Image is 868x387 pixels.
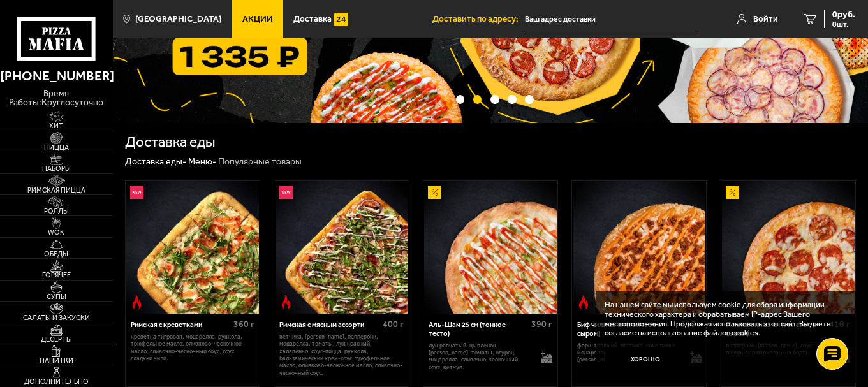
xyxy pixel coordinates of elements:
[334,13,348,26] img: 15daf4d41897b9f0e9f617042186c801.svg
[424,181,557,314] img: Аль-Шам 25 см (тонкое тесто)
[753,15,778,24] span: Войти
[130,295,143,309] img: Острое блюдо
[131,321,231,330] div: Римская с креветками
[293,15,332,24] span: Доставка
[832,10,855,19] span: 0 руб.
[429,342,532,370] p: лук репчатый, цыпленок, [PERSON_NAME], томаты, огурец, моцарелла, сливочно-чесночный соус, кетчуп.
[572,181,706,314] a: Острое блюдоБиф чили 25 см (толстое с сыром)
[490,95,499,104] button: точки переключения
[508,95,517,104] button: точки переключения
[429,321,529,338] div: Аль-Шам 25 см (тонкое тесто)
[722,181,855,314] img: Пепперони 25 см (толстое с сыром)
[423,181,557,314] a: АкционныйАль-Шам 25 см (тонкое тесто)
[218,156,302,168] div: Популярные товары
[525,8,698,31] input: Ваш адрес доставки
[125,156,186,167] a: Доставка еды-
[573,181,705,314] img: Биф чили 25 см (толстое с сыром)
[126,181,259,314] img: Римская с креветками
[832,20,855,28] span: 0 шт.
[432,15,525,24] span: Доставить по адресу:
[577,321,677,338] div: Биф чили 25 см (толстое с сыром)
[726,186,739,199] img: Акционный
[242,15,273,24] span: Акции
[383,319,404,330] span: 400 г
[721,181,855,314] a: АкционныйПепперони 25 см (толстое с сыром)
[135,15,221,24] span: [GEOGRAPHIC_DATA]
[276,181,408,314] img: Римская с мясным ассорти
[531,319,552,330] span: 390 г
[456,95,465,104] button: точки переключения
[473,95,482,104] button: точки переключения
[126,181,260,314] a: НовинкаОстрое блюдоРимская с креветками
[279,321,379,330] div: Римская с мясным ассорти
[577,295,590,309] img: Острое блюдо
[279,186,293,199] img: Новинка
[525,95,534,104] button: точки переключения
[125,135,216,150] h1: Доставка еды
[188,156,216,167] a: Меню-
[274,181,408,314] a: НовинкаОстрое блюдоРимская с мясным ассорти
[233,319,254,330] span: 360 г
[428,186,441,199] img: Акционный
[130,186,143,199] img: Новинка
[605,347,686,374] button: Хорошо
[279,333,404,376] p: ветчина, [PERSON_NAME], пепперони, моцарелла, томаты, лук красный, халапеньо, соус-пицца, руккола...
[605,300,839,338] p: На нашем сайте мы используем cookie для сбора информации технического характера и обрабатываем IP...
[131,333,255,361] p: креветка тигровая, моцарелла, руккола, трюфельное масло, оливково-чесночное масло, сливочно-чесно...
[279,295,293,309] img: Острое блюдо
[577,342,680,363] p: фарш говяжий, паприка, соус-пицца, моцарелла, [PERSON_NAME]-кочудян, [PERSON_NAME] (на борт).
